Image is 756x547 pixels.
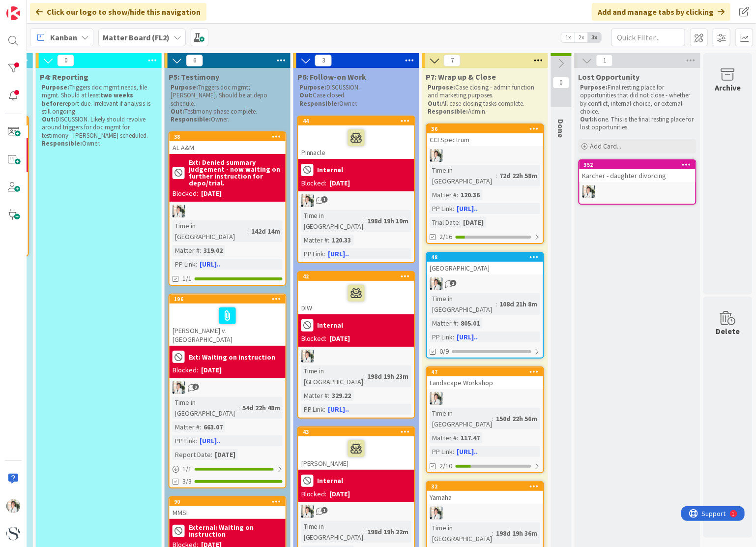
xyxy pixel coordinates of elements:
p: Owner. [42,140,156,148]
div: PP Link [430,332,453,342]
div: 54d 22h 48m [240,402,283,413]
div: 663.07 [201,422,225,432]
img: KT [6,499,20,513]
a: 38AL A&MExt: Denied summary judgement - now waiting on further instruction for depo/trial.Blocked... [169,131,287,286]
span: Kanban [50,31,77,43]
span: 3 [193,384,199,390]
div: 48 [432,254,543,261]
div: 47 [427,367,543,376]
div: 352 [580,160,696,169]
span: 3/3 [182,476,192,486]
span: 2/16 [440,232,453,242]
p: None. This is the final resting place for lost opportunities. [581,116,695,132]
strong: Out: [42,115,56,123]
div: Time in [GEOGRAPHIC_DATA] [430,165,496,186]
div: Blocked: [301,489,327,499]
div: 42 [303,273,414,280]
a: 196[PERSON_NAME] v. [GEOGRAPHIC_DATA]Ext: Waiting on instructionBlocked:[DATE]KTTime in [GEOGRAPH... [169,294,287,488]
p: Triggers doc mgmt needs, file mgmt. Should at least report due. Irrelevant if analysis is still o... [42,84,156,116]
span: : [460,217,461,228]
div: Matter # [173,245,200,256]
p: DISCUSSION. Likely should revolve around triggers for doc mgmt for testimony - [PERSON_NAME] sche... [42,116,156,140]
div: 43 [303,428,414,435]
strong: Purpose: [171,83,198,91]
strong: Out: [581,115,594,123]
div: Matter # [301,235,328,245]
p: Admin. [428,108,542,116]
span: : [196,259,197,270]
strong: Purpose: [581,83,608,91]
span: : [496,299,497,309]
div: KT [298,194,414,207]
div: Time in [GEOGRAPHIC_DATA] [430,293,496,315]
span: : [453,332,455,342]
span: 1/1 [182,273,192,284]
strong: Purpose: [299,83,327,91]
div: Delete [716,325,740,337]
a: 47Landscape WorkshopKTTime in [GEOGRAPHIC_DATA]:150d 22h 56mMatter #:117.47PP Link:[URL]..2/10 [426,366,544,473]
b: Internal [318,166,344,173]
p: Final resting place for opportunities that did not close - whether by conflict, internal choice, ... [581,84,695,116]
span: : [200,245,201,256]
div: PP Link [430,446,453,457]
span: : [457,432,459,443]
span: : [493,413,494,424]
strong: Responsible: [428,107,468,116]
a: 44PinnacleInternalBlocked:[DATE]KTTime in [GEOGRAPHIC_DATA]:198d 19h 19mMatter #:120.33PP Link:[U... [297,116,415,263]
div: Trial Date [430,217,460,228]
div: CCI Spectrum [427,133,543,146]
strong: Purpose: [428,83,456,91]
div: KT [427,277,543,290]
span: P7: Wrap up & Close [426,72,496,82]
div: Archive [715,82,741,93]
div: 42 [298,272,414,281]
p: Triggers doc mgmt; [PERSON_NAME]. Should be at depo schedule. [171,84,285,108]
div: 32 [432,483,543,490]
img: Visit kanbanzone.com [6,6,20,20]
strong: Out: [428,99,442,108]
div: KT [427,149,543,162]
span: 2/10 [440,461,453,471]
div: Matter # [430,189,457,200]
img: KT [173,205,185,217]
div: [DATE] [330,178,350,188]
span: 0 [58,55,74,66]
p: Owner. [171,116,285,123]
p: Case closed. [299,91,413,99]
span: 1 [596,55,613,66]
div: [DATE] [330,489,350,499]
img: KT [430,507,443,519]
span: : [238,402,240,413]
div: Time in [GEOGRAPHIC_DATA] [301,210,364,232]
div: 117.47 [459,432,483,443]
a: [URL].. [457,447,478,456]
div: Time in [GEOGRAPHIC_DATA] [301,521,364,543]
a: [URL].. [457,333,478,341]
div: 42DIW [298,272,414,314]
div: Yamaha [427,491,543,504]
div: PP Link [173,259,196,270]
a: 48[GEOGRAPHIC_DATA]KTTime in [GEOGRAPHIC_DATA]:108d 21h 8mMatter #:805.01PP Link:[URL]..0/9 [426,252,544,359]
span: 3x [588,32,601,42]
div: 198d 19h 23m [365,371,411,382]
div: Blocked: [301,334,327,344]
span: : [328,235,330,245]
div: Report Date [173,449,211,460]
div: 352 [584,161,696,168]
div: [DATE] [212,449,238,460]
b: Matter Board (FL2) [103,32,170,42]
a: [URL].. [328,249,349,258]
div: [PERSON_NAME] v. [GEOGRAPHIC_DATA] [170,304,286,346]
div: KT [580,185,696,198]
img: KT [582,185,595,198]
div: 44 [298,117,414,125]
a: [URL].. [200,260,221,269]
div: [PERSON_NAME] [298,436,414,470]
div: PP Link [301,248,324,259]
span: : [196,435,197,446]
img: KT [430,392,443,405]
div: 44 [303,118,414,124]
p: Case closing - admin function and marketing purposes. [428,84,542,100]
span: : [364,371,365,382]
p: All case closing tasks complete. [428,100,542,108]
